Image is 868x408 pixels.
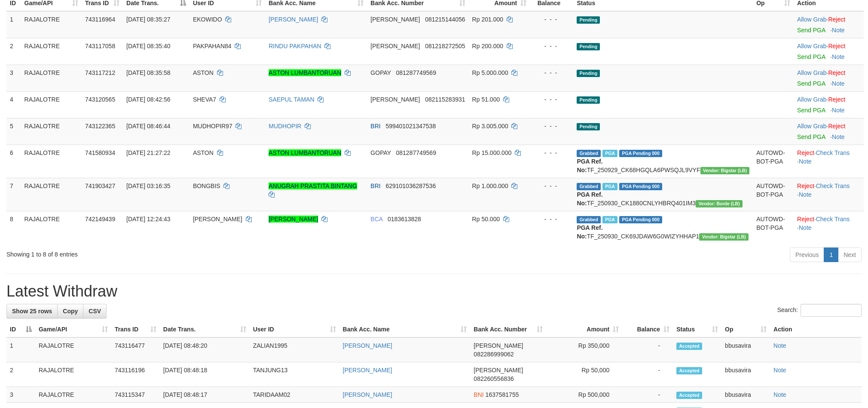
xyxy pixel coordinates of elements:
[797,27,825,34] a: Send PGA
[343,342,392,349] a: [PERSON_NAME]
[6,91,21,118] td: 4
[676,343,702,350] span: Accepted
[546,387,622,403] td: Rp 500,000
[85,123,115,130] span: 743122365
[250,337,339,362] td: ZALIAN1995
[370,123,380,130] span: BRI
[474,391,483,398] span: BNI
[35,362,111,387] td: RAJALOTRE
[797,182,814,189] a: Reject
[797,53,825,60] a: Send PGA
[797,149,814,156] a: Reject
[6,321,35,337] th: ID: activate to sort column descending
[797,96,828,103] span: ·
[573,211,753,244] td: TF_250930_CK69JDAW6G0WIZYHHAP1
[21,91,82,118] td: RAJALOTRE
[472,182,508,189] span: Rp 1.000.000
[797,216,814,223] a: Reject
[790,247,824,262] a: Previous
[773,367,786,374] a: Note
[474,367,523,374] span: [PERSON_NAME]
[21,211,82,244] td: RAJALOTRE
[486,391,519,398] span: Copy 1637581755 to clipboard
[797,133,825,140] a: Send PGA
[801,304,862,317] input: Search:
[470,321,546,337] th: Bank Acc. Number: activate to sort column ascending
[622,387,673,403] td: -
[193,43,232,49] span: PAKPAHAN84
[160,337,250,362] td: [DATE] 08:48:20
[676,392,702,399] span: Accepted
[6,362,35,387] td: 2
[546,337,622,362] td: Rp 350,000
[619,150,662,157] span: PGA Pending
[721,321,770,337] th: Op: activate to sort column ascending
[797,123,826,130] a: Allow Grab
[85,43,115,49] span: 743117058
[6,65,21,91] td: 3
[832,133,845,140] a: Note
[193,16,222,23] span: EKOWIDO
[370,216,382,223] span: BCA
[250,387,339,403] td: TARIDAAM02
[339,321,471,337] th: Bank Acc. Name: activate to sort column ascending
[838,247,862,262] a: Next
[6,247,355,259] div: Showing 1 to 8 of 8 entries
[577,123,600,130] span: Pending
[619,183,662,190] span: PGA Pending
[85,182,115,189] span: 741903427
[794,11,864,38] td: ·
[777,304,862,317] label: Search:
[832,53,845,60] a: Note
[773,342,786,349] a: Note
[269,149,341,156] a: ASTON LUMBANTORUAN
[250,362,339,387] td: TANJUNG13
[577,158,602,173] b: PGA Ref. No:
[770,321,862,337] th: Action
[6,283,862,300] h1: Latest Withdraw
[799,224,812,231] a: Note
[577,70,600,77] span: Pending
[269,16,318,23] a: [PERSON_NAME]
[546,362,622,387] td: Rp 50,000
[602,216,617,223] span: Marked by bbusavira
[797,80,825,87] a: Send PGA
[193,123,232,130] span: MUDHOPIR97
[828,16,845,23] a: Reject
[797,96,826,103] a: Allow Grab
[193,182,220,189] span: BONGBIS
[753,211,794,244] td: AUTOWD-BOT-PGA
[250,321,339,337] th: User ID: activate to sort column ascending
[700,167,750,174] span: Vendor URL: https://dashboard.q2checkout.com/secure
[622,321,673,337] th: Balance: activate to sort column ascending
[753,178,794,211] td: AUTOWD-BOT-PGA
[533,148,570,157] div: - - -
[85,96,115,103] span: 743120565
[21,118,82,145] td: RAJALOTRE
[425,96,465,103] span: Copy 082115283931 to clipboard
[533,68,570,77] div: - - -
[269,96,314,103] a: SAEPUL TAMAN
[370,182,380,189] span: BRI
[21,178,82,211] td: RAJALOTRE
[797,107,825,114] a: Send PGA
[21,11,82,38] td: RAJALOTRE
[472,149,512,156] span: Rp 15.000.000
[6,304,58,318] a: Show 25 rows
[797,43,828,49] span: ·
[160,321,250,337] th: Date Trans.: activate to sort column ascending
[35,321,111,337] th: Game/API: activate to sort column ascending
[577,96,600,104] span: Pending
[126,216,170,223] span: [DATE] 12:24:43
[794,38,864,65] td: ·
[797,16,828,23] span: ·
[63,308,78,315] span: Copy
[832,27,845,34] a: Note
[269,182,357,189] a: ANUGRAH PRASTITA BINTANG
[699,233,749,241] span: Vendor URL: https://dashboard.q2checkout.com/secure
[797,43,826,49] a: Allow Grab
[21,145,82,178] td: RAJALOTRE
[533,182,570,190] div: - - -
[396,149,436,156] span: Copy 081287749569 to clipboard
[794,145,864,178] td: · ·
